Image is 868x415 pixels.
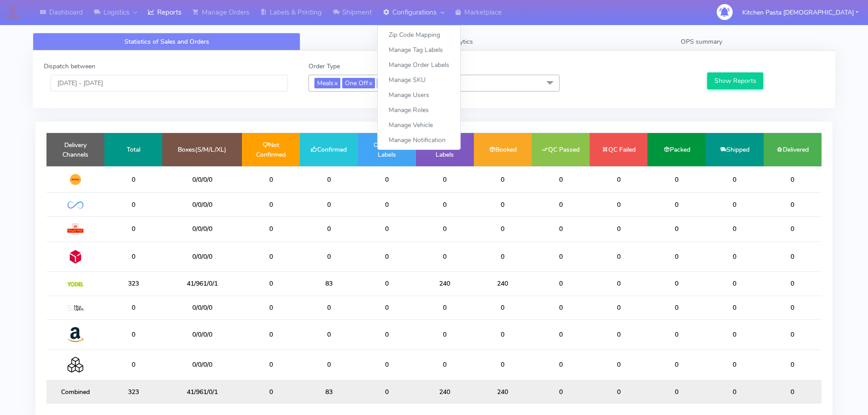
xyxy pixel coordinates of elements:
td: 0 [532,241,590,272]
td: 0 [300,319,358,349]
td: 0 [590,216,647,241]
td: 0 [358,319,416,349]
td: Delivery Labels [416,133,474,166]
td: 0 [104,241,162,272]
td: 0/0/0/0 [162,241,242,272]
td: 0 [242,241,300,272]
td: 0 [474,241,532,272]
td: 0 [242,296,300,319]
img: MaxOptra [67,305,83,312]
td: 0 [358,350,416,380]
td: 0 [647,166,705,193]
td: QC Passed [532,133,590,166]
td: 0 [474,350,532,380]
td: 0 [242,216,300,241]
td: 0 [358,380,416,404]
td: 0 [242,319,300,349]
td: 0 [416,350,474,380]
td: 0 [590,380,647,404]
td: 0 [590,272,647,296]
ul: Tabs [33,33,835,51]
a: Manage Notification [378,133,460,148]
td: 0 [706,216,764,241]
td: Delivery Channels [46,133,104,166]
td: 0 [590,193,647,216]
td: 0 [416,166,474,193]
td: 0/0/0/0 [162,296,242,319]
label: Order Type [308,61,340,71]
td: 0 [300,350,358,380]
button: Kitchen Pasta [DEMOGRAPHIC_DATA] [735,3,865,22]
td: Total [104,133,162,166]
td: 0/0/0/0 [162,216,242,241]
td: 0 [474,216,532,241]
td: 0 [590,319,647,349]
td: 0 [706,272,764,296]
span: Meals [314,78,340,88]
td: 0 [764,350,822,380]
td: 0 [416,216,474,241]
span: Statistics of Sales and Orders [124,37,209,46]
td: Delivered [764,133,822,166]
td: 0 [532,296,590,319]
span: OPS summary [681,37,722,46]
td: Boxes(S/M/L/XL) [162,133,242,166]
td: 0 [474,193,532,216]
td: 240 [416,380,474,404]
td: 0 [706,296,764,319]
a: Manage Users [378,87,460,102]
td: 0 [104,296,162,319]
td: 0 [590,350,647,380]
td: 0 [474,166,532,193]
td: Shipped [706,133,764,166]
td: 0 [532,319,590,349]
td: 0 [242,380,300,404]
td: 0 [242,166,300,193]
td: Kitchen Labels [358,133,416,166]
a: x [334,78,338,87]
a: Manage Order Labels [378,57,460,72]
a: Zip Code Mapping [378,27,460,42]
td: 0 [706,380,764,404]
td: 0 [416,319,474,349]
label: Dispatch between [44,61,95,71]
td: 0 [416,193,474,216]
td: 0 [764,380,822,404]
td: 0 [300,193,358,216]
td: Booked [474,133,532,166]
img: Yodel [67,282,83,287]
td: 240 [474,272,532,296]
td: 0 [764,272,822,296]
td: 0 [706,193,764,216]
td: 0 [647,216,705,241]
td: 0 [474,319,532,349]
input: Pick the Daterange [51,75,288,92]
td: 0 [104,350,162,380]
td: 0 [242,350,300,380]
a: Manage Tag Labels [378,42,460,57]
td: 0 [764,296,822,319]
td: 0 [416,241,474,272]
td: 0 [300,166,358,193]
td: 0 [104,319,162,349]
td: 0 [532,193,590,216]
td: 0 [358,193,416,216]
td: 0 [590,241,647,272]
td: 0 [532,350,590,380]
td: QC Failed [590,133,647,166]
td: 0 [647,272,705,296]
td: Combined [46,380,104,404]
img: Collection [67,357,83,373]
td: 0 [300,241,358,272]
td: 0 [104,166,162,193]
span: One Off [342,78,375,88]
td: 0 [474,296,532,319]
td: 323 [104,380,162,404]
td: 41/961/0/1 [162,380,242,404]
td: 240 [416,272,474,296]
td: 0 [532,380,590,404]
td: 0 [647,350,705,380]
td: 0 [358,166,416,193]
td: 0 [764,319,822,349]
a: x [368,78,372,87]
